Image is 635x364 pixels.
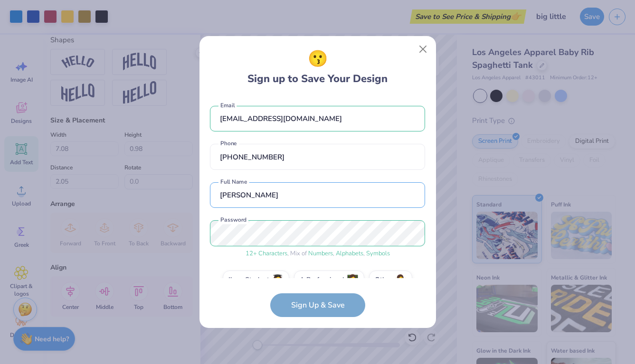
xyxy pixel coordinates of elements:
[414,40,432,58] button: Close
[272,275,284,286] span: 🧑‍🎓
[369,271,412,289] label: Other
[308,249,333,258] span: Numbers
[246,249,287,258] span: 12 + Characters
[308,47,328,71] span: 😗
[366,249,390,258] span: Symbols
[223,271,289,289] label: I'm a Student
[247,47,388,87] div: Sign up to Save Your Design
[347,275,359,286] span: 👩‍💻
[336,249,363,258] span: Alphabets
[294,271,364,289] label: A Professional
[210,249,425,259] div: , Mix of , ,
[395,275,407,286] span: 🤷‍♀️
